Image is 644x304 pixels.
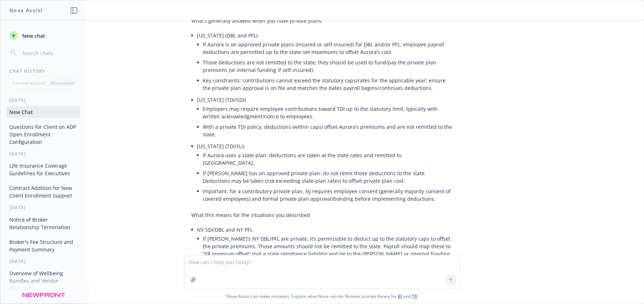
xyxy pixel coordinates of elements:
[13,80,45,86] p: Current account
[203,57,453,75] li: Those deductions are not remitted to the state; they should be used to fund/pay the private plan ...
[50,80,74,86] p: All accounts
[6,121,81,148] button: Questions for Client on ADP Open Enrollment Configuration
[412,293,418,299] a: TR
[6,214,81,233] button: Notice of Broker Relationship Termination
[6,106,81,118] button: New Chat
[192,17,453,24] p: What’s generally allowed when you have private plans
[9,6,43,14] h1: Nova Assist
[203,150,453,168] li: If Aurora uses a state plan: deductions are taken at the state rates and remitted to [GEOGRAPHIC_...
[3,289,641,304] span: Nova Assist can make mistakes. Explore what Nova can do: Browse prompt library for and
[1,97,86,103] div: [DATE]
[1,204,86,210] div: [DATE]
[197,32,453,39] p: [US_STATE] (DBL and PFL)
[6,236,81,255] button: Broker's Fee Structure and Payment Summary
[192,211,453,219] p: What this means for the situations you described
[203,122,453,140] li: With a private TDI policy, deductions (within caps) offset Aurora’s premiums and are not remitted...
[197,96,453,104] p: [US_STATE] (TDI/SDI)
[21,32,45,40] span: New chat
[203,39,453,57] li: If Aurora is on approved private plans (insured or self-insured) for DBL and/or PFL, employee pay...
[203,75,453,93] li: Key constraints: contributions cannot exceed the statutory caps/rates for the applicable year; en...
[398,293,403,299] a: BI
[6,267,81,294] button: Overview of Wellbeing Bundles and Vendor Discounts
[6,29,81,42] button: New chat
[1,151,86,157] div: [DATE]
[6,160,81,179] button: Life Insurance Coverage Guidelines for Executives
[197,142,453,150] p: [US_STATE] (TDI/FLI)
[203,104,453,122] li: Employers may require employee contributions toward TDI up to the statutory limit, typically with...
[6,182,81,201] button: Contract Addition for New Client Enrollment Support
[203,186,453,204] li: Important: for a contributory private plan, NJ requires employee consent (generally majority cons...
[1,258,86,264] div: [DATE]
[21,48,78,58] input: Search chats
[203,168,453,186] li: If [PERSON_NAME] has an approved private plan: do not remit those deductions to the state. Deduct...
[1,68,86,74] div: Chat History
[197,226,453,233] p: NY SDI/DBL and NY PFL
[203,233,453,267] li: If [PERSON_NAME]’s NY DBL/PFL are private, it’s permissible to deduct up to the statutory caps to...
